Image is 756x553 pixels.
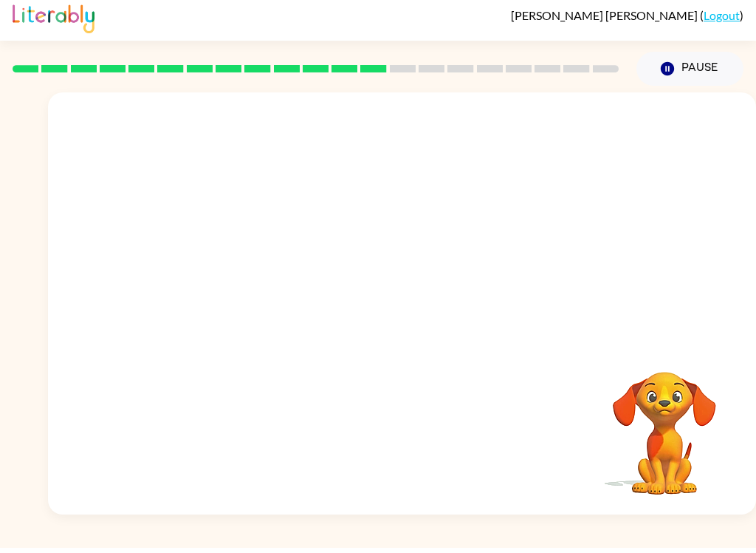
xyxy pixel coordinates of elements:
a: Logout [704,13,740,27]
button: Pause [636,57,743,91]
span: [PERSON_NAME] [PERSON_NAME] [511,13,700,27]
img: Literably [13,6,94,38]
video: Your browser must support playing .mp4 files to use Literably. Please try using another browser. [591,354,738,502]
div: ( ) [511,13,743,27]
